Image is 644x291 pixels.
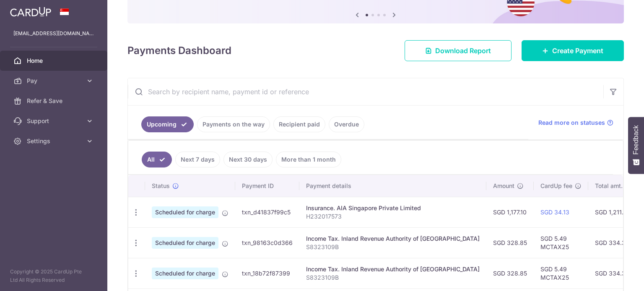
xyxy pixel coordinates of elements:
span: Amount [493,182,514,190]
a: Read more on statuses [538,118,613,127]
span: Pay [27,77,82,85]
span: Settings [27,137,82,145]
a: Create Payment [522,40,624,61]
th: Payment details [299,175,486,197]
th: Payment ID [235,175,299,197]
div: Insurance. AIA Singapore Private Limited [306,204,480,212]
span: Total amt. [595,182,623,190]
p: S8323109B [306,243,480,251]
p: S8323109B [306,273,480,282]
span: Feedback [632,125,640,155]
td: txn_d41837f99c5 [235,197,299,227]
a: More than 1 month [276,152,341,167]
td: SGD 5.49 MCTAX25 [534,258,588,288]
a: Next 7 days [175,152,220,167]
p: [EMAIL_ADDRESS][DOMAIN_NAME] [13,29,94,38]
a: Recipient paid [273,116,325,132]
td: SGD 5.49 MCTAX25 [534,227,588,258]
span: Scheduled for charge [152,237,218,249]
a: All [142,152,172,167]
img: CardUp [10,7,51,17]
a: SGD 34.13 [540,209,569,216]
span: Status [152,182,170,190]
span: Scheduled for charge [152,268,218,279]
span: CardUp fee [540,182,572,190]
a: Payments on the way [197,116,270,132]
a: Overdue [329,116,364,132]
a: Next 30 days [223,152,273,167]
span: Refer & Save [27,97,82,105]
input: Search by recipient name, payment id or reference [128,78,603,105]
div: Income Tax. Inland Revenue Authority of [GEOGRAPHIC_DATA] [306,234,480,243]
td: SGD 1,177.10 [486,197,534,227]
div: Income Tax. Inland Revenue Authority of [GEOGRAPHIC_DATA] [306,265,480,273]
a: Download Report [405,40,512,61]
button: Feedback - Show survey [628,117,644,174]
td: SGD 328.85 [486,227,534,258]
span: Support [27,117,82,125]
td: SGD 334.34 [588,227,639,258]
p: H232017573 [306,212,480,221]
td: SGD 334.34 [588,258,639,288]
span: Download Report [435,46,491,56]
span: Scheduled for charge [152,206,218,218]
span: Create Payment [552,46,603,56]
a: Upcoming [141,116,194,132]
td: SGD 328.85 [486,258,534,288]
td: SGD 1,211.23 [588,197,639,227]
span: Home [27,57,82,65]
td: txn_98163c0d366 [235,227,299,258]
span: Read more on statuses [538,118,605,127]
td: txn_18b72f87399 [235,258,299,288]
h4: Payments Dashboard [127,43,231,58]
